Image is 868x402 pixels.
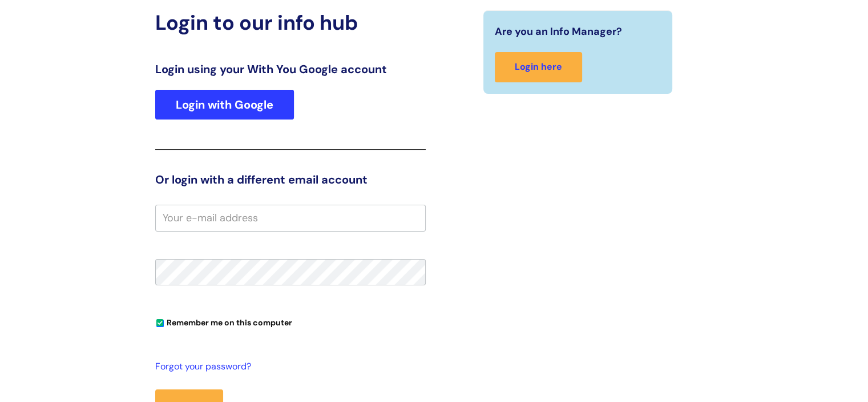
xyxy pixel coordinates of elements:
[155,205,426,231] input: Your e-mail address
[156,320,164,327] input: Remember me on this computer
[155,315,292,328] label: Remember me on this computer
[155,173,426,186] h3: Or login with a different email account
[155,62,426,76] h3: Login using your With You Google account
[155,90,294,120] a: Login with Google
[495,52,582,82] a: Login here
[155,10,426,35] h2: Login to our info hub
[495,22,622,41] span: Are you an Info Manager?
[155,359,420,375] a: Forgot your password?
[155,313,426,331] div: You can uncheck this option if you're logging in from a shared device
